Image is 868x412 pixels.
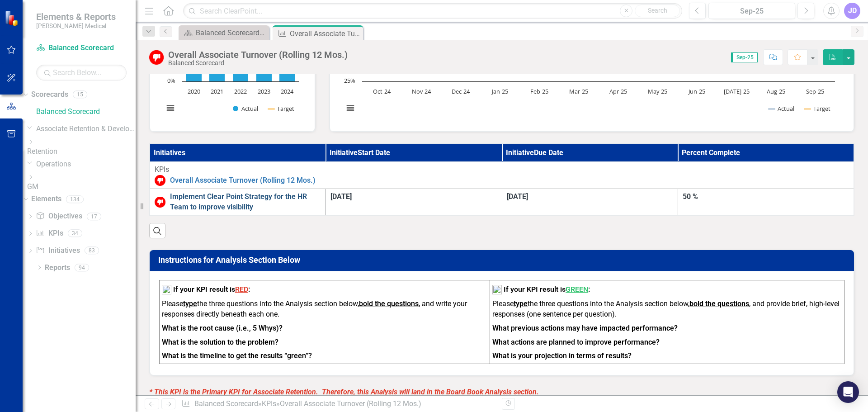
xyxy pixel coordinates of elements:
strong: What is the root cause (i.e., 5 Whys)? [162,324,283,332]
a: Balanced Scorecard [194,399,258,408]
strong: type [514,299,528,308]
a: KPIs [36,228,63,239]
img: Below Target [155,197,165,208]
text: May-25 [648,87,667,95]
div: 94 [75,264,89,271]
div: 15 [73,91,87,99]
p: Please the three questions into the Analysis section below, , and write your responses directly b... [162,299,487,322]
div: Open Intercom Messenger [837,381,859,403]
text: [DATE]-25 [723,87,749,95]
strong: What is the timeline to get the results “green”? [162,351,312,360]
div: Balanced Scorecard Welcome Page [196,27,267,38]
img: mceclip2%20v12.png [162,285,171,294]
a: KPIs [262,399,276,408]
div: KPIs [155,165,849,175]
input: Search Below... [36,65,127,81]
text: 2023 [258,87,270,95]
td: To enrich screen reader interactions, please activate Accessibility in Grammarly extension settings [490,280,844,364]
div: Balanced Scorecard [168,60,348,66]
button: Search [635,5,680,17]
a: Overall Associate Turnover (Rolling 12 Mos.) [170,175,849,186]
div: 17 [87,213,101,220]
text: Oct-24 [373,87,391,95]
img: mceclip1%20v16.png [492,285,502,294]
a: Elements [31,194,61,204]
text: Aug-25 [766,87,785,95]
text: Sep-25 [806,87,824,95]
button: Show Actual [233,104,258,113]
p: Please the three questions into the Analysis section below, , and provide brief, high-level respo... [492,299,842,322]
button: View chart menu, Chart [164,102,177,114]
a: GM [27,182,136,192]
strong: What actions are planned to improve performance? [492,338,660,346]
strong: What is the solution to the problem? [162,338,278,346]
button: Show Target [804,104,831,113]
input: Search ClearPoint... [183,3,682,19]
button: View chart menu, Chart [344,102,357,114]
span: RED [235,285,248,294]
text: 2020 [188,87,200,95]
span: Elements & Reports [36,11,116,22]
span: Sep-25 [731,52,758,62]
text: 2022 [234,87,247,95]
span: Search [648,7,667,14]
a: Associate Retention & Development [36,124,136,134]
a: Balanced Scorecard [36,107,136,117]
strong: bold the questions [689,299,749,308]
div: Overall Associate Turnover (Rolling 12 Mos.) [168,50,348,60]
strong: If your KPI result is : [504,285,590,294]
button: JD [844,3,860,19]
text: Dec-24 [451,87,470,95]
div: Overall Associate Turnover (Rolling 12 Mos.) [280,399,421,408]
button: Show Actual [769,104,794,113]
span: [DATE] [330,192,352,201]
text: Apr-25 [609,87,627,95]
button: Show Target [268,104,295,113]
a: Operations [36,159,136,170]
img: Below Target [155,175,165,186]
img: ClearPoint Strategy [5,10,20,26]
a: Implement Clear Point Strategy for the HR Team to improve visibility [170,192,321,213]
a: Scorecards [31,90,68,100]
text: 25% [344,76,355,85]
a: Initiatives [36,246,80,256]
span: [DATE] [507,192,528,201]
a: Balanced Scorecard Welcome Page [181,27,267,38]
a: Retention [27,147,136,157]
div: Sep-25 [712,6,792,17]
div: » » [181,399,495,409]
span: GREEN [566,285,588,294]
strong: type [183,299,197,308]
div: Overall Associate Turnover (Rolling 12 Mos.) [290,28,361,39]
a: Balanced Scorecard [36,43,127,53]
strong: If your KPI result is : [173,285,250,294]
text: 2024 [281,87,294,95]
strong: bold the questions [359,299,419,308]
a: Reports [45,263,70,273]
text: 2021 [211,87,223,95]
text: Jun-25 [688,87,705,95]
text: Jan-25 [491,87,508,95]
em: * This KPI is the Primary KPI for Associate Retention. Therefore, this Analysis will land in the ... [149,388,539,396]
text: Feb-25 [530,87,548,95]
td: To enrich screen reader interactions, please activate Accessibility in Grammarly extension settings [160,280,490,364]
div: 134 [66,195,84,203]
small: [PERSON_NAME] Medical [36,22,116,29]
strong: What is your projection in terms of results? [492,351,632,360]
button: Sep-25 [708,3,795,19]
strong: What previous actions may have impacted performance? [492,324,678,332]
text: Mar-25 [569,87,588,95]
text: 0% [167,76,175,85]
div: 83 [85,247,99,255]
text: Nov-24 [411,87,431,95]
h3: Instructions for Analysis Section Below [158,256,849,265]
img: Below Target [149,50,164,65]
div: 34 [68,230,82,237]
div: 50 % [683,192,849,202]
a: Objectives [36,211,82,222]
